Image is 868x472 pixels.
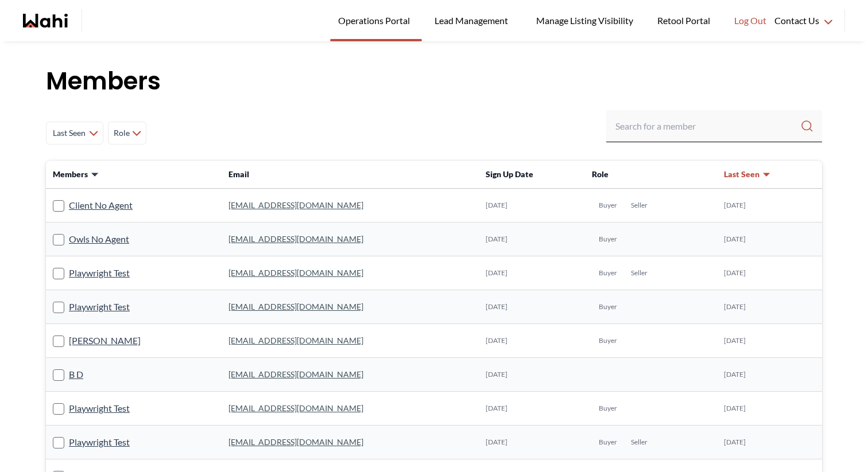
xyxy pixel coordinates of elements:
[533,13,637,28] span: Manage Listing Visibility
[599,201,617,210] span: Buyer
[479,189,585,223] td: [DATE]
[724,169,771,180] button: Last Seen
[486,169,533,179] span: Sign Up Date
[51,123,87,143] span: Last Seen
[615,116,800,136] input: Search input
[724,169,759,180] span: Last Seen
[734,13,766,28] span: Log Out
[338,13,414,28] span: Operations Portal
[228,200,363,210] a: [EMAIL_ADDRESS][DOMAIN_NAME]
[657,13,714,28] span: Retool Portal
[717,189,822,223] td: [DATE]
[53,169,99,180] button: Members
[228,234,363,244] a: [EMAIL_ADDRESS][DOMAIN_NAME]
[479,392,585,426] td: [DATE]
[599,302,617,311] span: Buyer
[228,302,363,311] a: [EMAIL_ADDRESS][DOMAIN_NAME]
[717,290,822,324] td: [DATE]
[479,290,585,324] td: [DATE]
[228,336,363,345] a: [EMAIL_ADDRESS][DOMAIN_NAME]
[69,401,130,416] a: Playwright Test
[228,437,363,447] a: [EMAIL_ADDRESS][DOMAIN_NAME]
[479,426,585,459] td: [DATE]
[599,404,617,413] span: Buyer
[717,256,822,290] td: [DATE]
[23,14,68,28] a: Wahi homepage
[717,324,822,358] td: [DATE]
[479,358,585,392] td: [DATE]
[631,268,648,278] span: Seller
[69,266,130,280] a: Playwright Test
[69,299,130,314] a: Playwright Test
[69,333,141,348] a: [PERSON_NAME]
[717,358,822,392] td: [DATE]
[228,369,363,379] a: [EMAIL_ADDRESS][DOMAIN_NAME]
[69,198,133,213] a: Client No Agent
[228,268,363,278] a: [EMAIL_ADDRESS][DOMAIN_NAME]
[69,367,83,382] a: B D
[717,223,822,256] td: [DATE]
[228,169,249,179] span: Email
[479,324,585,358] td: [DATE]
[599,235,617,244] span: Buyer
[479,223,585,256] td: [DATE]
[631,438,648,447] span: Seller
[46,64,822,99] h1: Members
[599,268,617,278] span: Buyer
[479,256,585,290] td: [DATE]
[631,201,648,210] span: Seller
[592,169,609,179] span: Role
[53,169,88,180] span: Members
[228,403,363,413] a: [EMAIL_ADDRESS][DOMAIN_NAME]
[435,13,512,28] span: Lead Management
[599,438,617,447] span: Buyer
[113,123,130,143] span: Role
[69,435,130,450] a: Playwright Test
[717,426,822,459] td: [DATE]
[599,336,617,345] span: Buyer
[717,392,822,426] td: [DATE]
[69,232,129,247] a: Owls No Agent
